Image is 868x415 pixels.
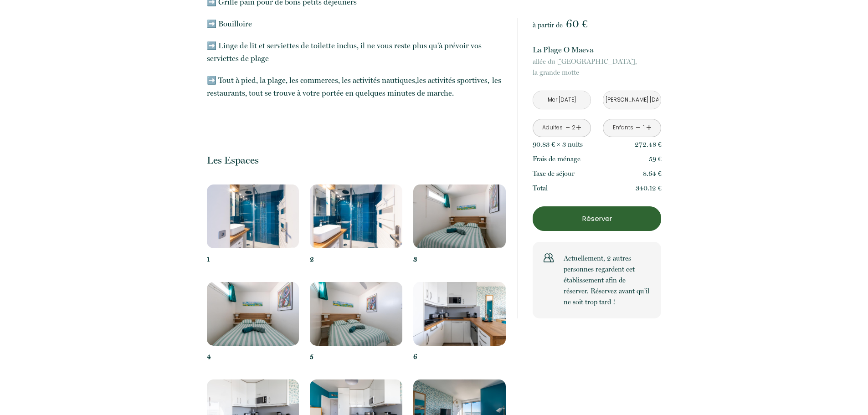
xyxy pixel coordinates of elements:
[544,253,554,263] img: users
[580,140,583,149] span: s
[536,213,658,224] p: Réserver
[642,123,646,132] div: 1
[603,91,661,109] input: Départ
[649,154,662,164] p: 59 €
[207,282,299,346] img: 16692218785369.jpg
[533,56,661,78] p: la grande motte
[566,17,587,30] span: 60 €
[207,254,299,265] p: 1
[533,21,563,29] span: à partir de
[533,154,580,164] p: Frais de ménage
[533,168,575,179] p: Taxe de séjour
[310,351,402,362] p: 5
[413,282,506,346] img: 16692219556892.jpg
[207,74,506,99] p: ➡️ Tout à pied, la plage, les commerces, les activités nautiques,les activités sportives, les res...
[542,123,563,132] div: Adultes
[646,121,652,135] a: +
[413,254,506,265] p: 3
[207,17,506,30] p: ➡️ Bouilloire
[565,121,570,135] a: -
[571,123,576,132] div: 2
[207,351,299,362] p: 4
[207,184,299,248] img: 16692218274575.jpg
[207,39,506,65] p: ➡️ Linge de lit et serviettes de toilette inclus, il ne vous reste plus qu'à prévoir vos serviett...
[533,139,583,150] p: 90.83 € × 3 nuit
[310,184,402,248] img: 1669221844338.jpg
[533,43,661,56] p: La Plage O Maeva
[643,168,662,179] p: 8.64 €
[636,183,662,194] p: 340.12 €
[564,253,650,307] p: Actuellement, 2 autres personnes regardent cet établissement afin de réserver. Réservez avant qu’...
[635,139,662,150] p: 272.48 €
[310,254,402,265] p: 2
[636,121,641,135] a: -
[310,282,402,346] img: 16692219021309.jpg
[576,121,581,135] a: +
[533,206,661,231] button: Réserver
[613,123,633,132] div: Enfants
[413,184,506,248] img: 16692218606676.jpg
[413,351,506,362] p: 6
[533,91,591,109] input: Arrivée
[533,56,661,67] span: allée du [GEOGRAPHIC_DATA],
[533,183,548,194] p: Total
[207,154,506,166] p: Les Espaces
